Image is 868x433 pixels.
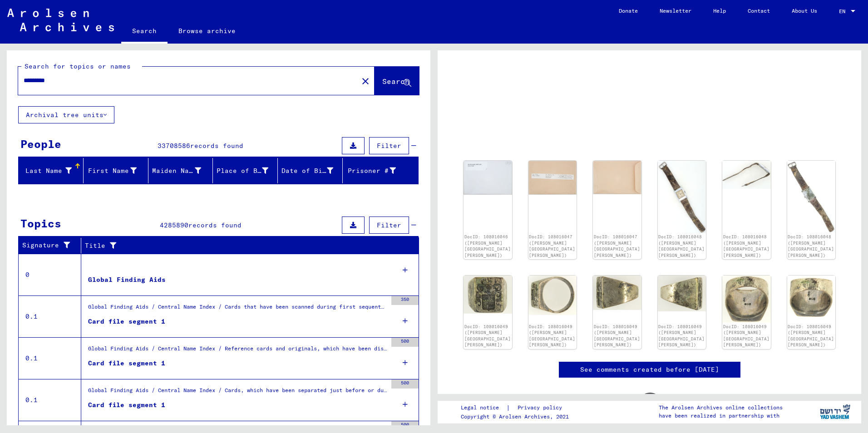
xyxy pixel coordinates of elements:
[22,166,72,176] div: Last Name
[659,403,783,412] p: The Arolsen Archives online collections
[281,166,333,176] div: Date of Birth
[152,166,202,176] div: Maiden Name
[369,216,409,234] button: Filter
[461,403,506,413] a: Legal notice
[88,386,387,399] div: Global Finding Aids / Central Name Index / Cards, which have been separated just before or during...
[787,276,836,319] img: 006.jpg
[464,161,512,195] img: 001.jpg
[22,238,83,253] div: Signature
[7,9,114,31] img: Arolsen_neg.svg
[152,163,213,178] div: Maiden Name
[529,324,575,348] a: DocID: 108016049 ([PERSON_NAME][GEOGRAPHIC_DATA][PERSON_NAME])
[87,163,148,178] div: First Name
[343,158,418,183] mat-header-cell: Prisoner #
[84,158,148,183] mat-header-cell: First Name
[346,163,407,178] div: Prisoner #
[19,337,81,379] td: 0.1
[121,20,168,44] a: Search
[346,166,396,176] div: Prisoner #
[377,221,401,229] span: Filter
[217,166,268,176] div: Place of Birth
[88,317,165,326] div: Card file segment 1
[168,20,247,42] a: Browse archive
[278,158,343,183] mat-header-cell: Date of Birth
[723,324,769,348] a: DocID: 108016049 ([PERSON_NAME][GEOGRAPHIC_DATA][PERSON_NAME])
[18,106,114,123] button: Archival tree units
[158,142,190,150] span: 33708586
[658,324,705,348] a: DocID: 108016049 ([PERSON_NAME][GEOGRAPHIC_DATA][PERSON_NAME])
[188,221,242,229] span: records found
[213,158,278,183] mat-header-cell: Place of Birth
[594,324,640,348] a: DocID: 108016049 ([PERSON_NAME][GEOGRAPHIC_DATA][PERSON_NAME])
[580,365,719,374] a: See comments created before [DATE]
[88,303,387,315] div: Global Finding Aids / Central Name Index / Cards that have been scanned during first sequential m...
[360,76,371,87] mat-icon: close
[88,275,166,285] div: Global Finding Aids
[464,234,511,258] a: DocID: 108016046 ([PERSON_NAME][GEOGRAPHIC_DATA][PERSON_NAME])
[20,136,61,152] div: People
[818,400,852,423] img: yv_logo.png
[594,234,640,258] a: DocID: 108016047 ([PERSON_NAME][GEOGRAPHIC_DATA][PERSON_NAME])
[839,8,849,15] span: EN
[148,158,213,183] mat-header-cell: Maiden Name
[391,379,419,389] div: 500
[464,276,512,314] img: 001.jpg
[391,296,419,305] div: 350
[593,276,641,310] img: 003.jpg
[461,413,573,421] p: Copyright © Arolsen Archives, 2021
[88,359,165,368] div: Card file segment 1
[377,142,401,150] span: Filter
[25,62,131,70] mat-label: Search for topics or names
[528,276,577,315] img: 002.jpg
[461,403,573,413] div: |
[382,77,409,86] span: Search
[722,276,771,323] img: 005.jpg
[19,295,81,337] td: 0.1
[85,241,401,251] div: Title
[788,234,834,258] a: DocID: 108016048 ([PERSON_NAME][GEOGRAPHIC_DATA][PERSON_NAME])
[20,215,61,231] div: Topics
[87,166,137,176] div: First Name
[391,421,419,430] div: 500
[19,158,84,183] mat-header-cell: Last Name
[593,161,641,194] img: 002.jpg
[658,234,705,258] a: DocID: 108016048 ([PERSON_NAME][GEOGRAPHIC_DATA][PERSON_NAME])
[658,276,706,311] img: 004.jpg
[788,324,834,348] a: DocID: 108016049 ([PERSON_NAME][GEOGRAPHIC_DATA][PERSON_NAME])
[160,221,188,229] span: 4285890
[85,238,410,253] div: Title
[369,137,409,154] button: Filter
[391,338,419,347] div: 500
[190,142,243,150] span: records found
[22,163,83,178] div: Last Name
[722,161,771,189] img: 002.jpg
[529,234,575,258] a: DocID: 108016047 ([PERSON_NAME][GEOGRAPHIC_DATA][PERSON_NAME])
[723,234,769,258] a: DocID: 108016048 ([PERSON_NAME][GEOGRAPHIC_DATA][PERSON_NAME])
[356,72,375,90] button: Clear
[528,161,577,195] img: 001.jpg
[19,379,81,421] td: 0.1
[281,163,345,178] div: Date of Birth
[375,67,419,95] button: Search
[88,344,387,357] div: Global Finding Aids / Central Name Index / Reference cards and originals, which have been discove...
[22,241,74,250] div: Signature
[217,163,280,178] div: Place of Birth
[659,412,783,420] p: have been realized in partnership with
[658,161,706,233] img: 001.jpg
[510,403,573,413] a: Privacy policy
[464,324,511,348] a: DocID: 108016049 ([PERSON_NAME][GEOGRAPHIC_DATA][PERSON_NAME])
[787,161,836,233] img: 003.jpg
[88,400,165,410] div: Card file segment 1
[19,254,81,295] td: 0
